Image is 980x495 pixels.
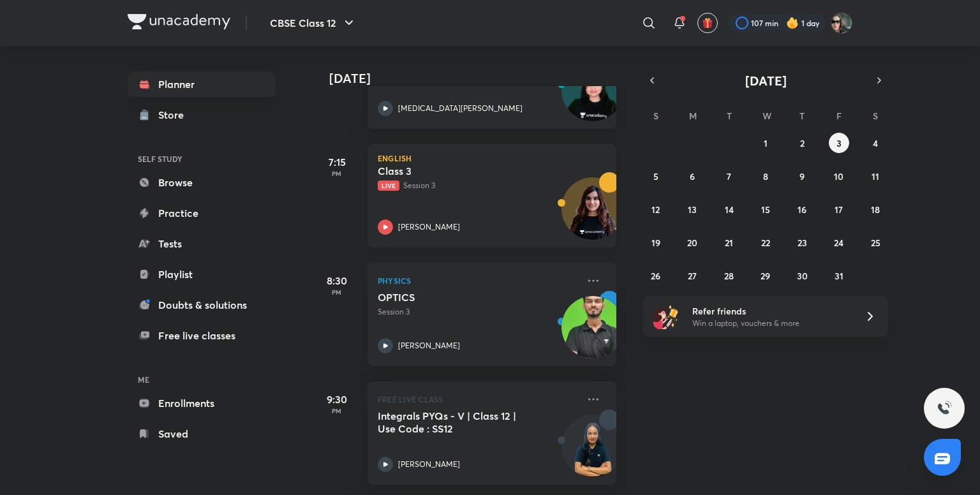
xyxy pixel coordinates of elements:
p: [PERSON_NAME] [398,459,460,470]
button: October 14, 2025 [719,199,739,219]
a: Enrollments [128,390,276,416]
span: Live [378,181,399,191]
button: October 21, 2025 [719,232,739,253]
button: CBSE Class 12 [262,10,364,36]
h5: OPTICS [378,291,537,304]
abbr: Friday [836,110,842,122]
a: Company Logo [128,14,230,33]
img: Avatar [562,66,623,127]
abbr: Monday [689,110,697,122]
button: October 20, 2025 [682,232,702,253]
button: October 7, 2025 [719,166,739,186]
a: Tests [128,231,276,256]
p: [MEDICAL_DATA][PERSON_NAME] [398,103,523,114]
p: Session 3 [378,306,578,318]
button: October 13, 2025 [682,199,702,219]
h5: 8:30 [311,273,362,288]
abbr: October 5, 2025 [653,170,658,182]
abbr: October 20, 2025 [687,237,697,249]
button: October 25, 2025 [865,232,886,253]
img: Arihant [831,12,852,34]
img: ttu [937,401,952,416]
button: October 15, 2025 [755,199,776,219]
p: [PERSON_NAME] [398,221,460,233]
button: October 19, 2025 [646,232,666,253]
abbr: October 18, 2025 [871,203,880,216]
a: Free live classes [128,323,276,348]
abbr: October 11, 2025 [872,170,879,182]
abbr: October 23, 2025 [798,237,807,249]
p: Win a laptop, vouchers & more [692,318,849,329]
p: English [378,154,606,162]
button: October 31, 2025 [829,265,849,286]
span: [DATE] [745,72,787,89]
a: Practice [128,200,276,226]
abbr: October 30, 2025 [797,270,808,282]
h4: [DATE] [329,71,629,86]
abbr: October 6, 2025 [690,170,695,182]
abbr: October 8, 2025 [763,170,768,182]
abbr: Tuesday [727,110,732,122]
abbr: October 26, 2025 [651,270,660,282]
button: October 5, 2025 [646,166,666,186]
button: October 8, 2025 [755,166,776,186]
abbr: October 31, 2025 [835,270,843,282]
h5: 7:15 [311,154,362,170]
abbr: October 22, 2025 [761,237,770,249]
button: October 27, 2025 [682,265,702,286]
abbr: October 14, 2025 [725,203,734,216]
abbr: October 7, 2025 [727,170,731,182]
p: Physics [378,273,578,288]
button: October 17, 2025 [829,199,849,219]
h5: Integrals PYQs - V | Class 12 | Use Code : SS12 [378,410,537,435]
abbr: October 27, 2025 [688,270,697,282]
a: Store [128,102,276,128]
p: Session 3 [378,180,578,191]
button: October 16, 2025 [792,199,812,219]
button: [DATE] [661,71,870,89]
abbr: October 1, 2025 [764,137,768,149]
abbr: Saturday [873,110,878,122]
img: avatar [702,17,713,29]
abbr: October 9, 2025 [799,170,805,182]
img: Company Logo [128,14,230,29]
abbr: October 4, 2025 [873,137,878,149]
img: Avatar [562,422,623,483]
abbr: October 29, 2025 [761,270,770,282]
button: October 18, 2025 [865,199,886,219]
a: Planner [128,71,276,97]
img: Avatar [562,184,623,246]
p: PM [311,407,362,415]
abbr: October 10, 2025 [834,170,843,182]
button: October 23, 2025 [792,232,812,253]
h5: Class 3 [378,165,537,177]
button: October 9, 2025 [792,166,812,186]
a: Saved [128,421,276,447]
abbr: October 17, 2025 [835,203,843,216]
button: October 29, 2025 [755,265,776,286]
abbr: October 2, 2025 [800,137,805,149]
button: October 6, 2025 [682,166,702,186]
img: referral [653,304,679,329]
button: October 4, 2025 [865,133,886,153]
abbr: October 21, 2025 [725,237,733,249]
button: October 2, 2025 [792,133,812,153]
abbr: October 3, 2025 [836,137,842,149]
button: October 10, 2025 [829,166,849,186]
abbr: October 19, 2025 [651,237,660,249]
a: Playlist [128,262,276,287]
img: streak [786,17,799,29]
h6: Refer friends [692,304,849,318]
abbr: October 25, 2025 [871,237,880,249]
button: October 28, 2025 [719,265,739,286]
abbr: October 15, 2025 [761,203,770,216]
p: PM [311,288,362,296]
div: Store [158,107,191,122]
abbr: Wednesday [762,110,771,122]
abbr: Sunday [653,110,658,122]
button: avatar [697,13,718,33]
p: PM [311,170,362,177]
abbr: October 16, 2025 [798,203,806,216]
button: October 26, 2025 [646,265,666,286]
abbr: Thursday [799,110,805,122]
